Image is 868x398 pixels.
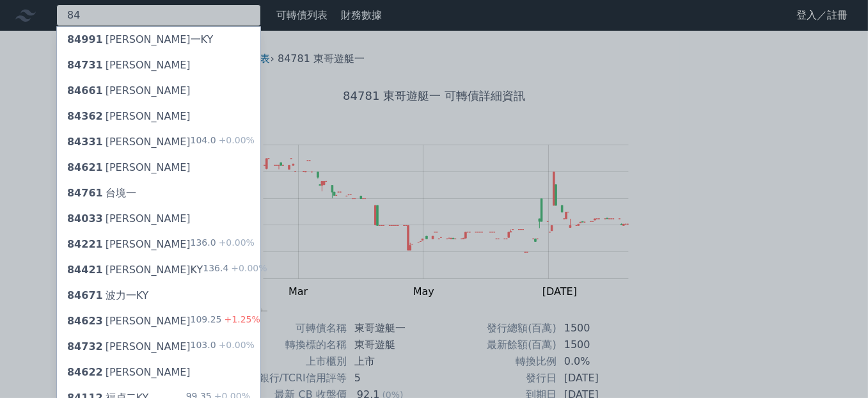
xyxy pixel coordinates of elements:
div: [PERSON_NAME] [67,339,191,354]
span: +0.00% [216,340,255,350]
div: [PERSON_NAME] [67,211,191,227]
a: 84732[PERSON_NAME] 103.0+0.00% [57,334,260,360]
a: 84731[PERSON_NAME] [57,52,260,78]
span: 84033 [67,212,103,225]
span: +0.00% [216,135,255,145]
span: 84623 [67,315,103,327]
span: 84621 [67,161,103,173]
div: [PERSON_NAME]KY [67,262,203,278]
a: 84331[PERSON_NAME] 104.0+0.00% [57,129,260,155]
div: 109.25 [191,314,260,329]
div: 136.4 [203,262,267,278]
span: 84761 [67,187,103,199]
span: 84671 [67,289,103,301]
a: 84761台境一 [57,180,260,206]
span: +0.00% [216,237,255,248]
span: 84331 [67,136,103,148]
div: [PERSON_NAME] [67,314,191,329]
a: 84622[PERSON_NAME] [57,360,260,385]
a: 84623[PERSON_NAME] 109.25+1.25% [57,308,260,334]
span: +1.25% [222,314,260,324]
a: 84671波力一KY [57,283,260,308]
a: 84221[PERSON_NAME] 136.0+0.00% [57,232,260,257]
span: 84732 [67,340,103,353]
div: [PERSON_NAME] [67,134,191,150]
span: 84362 [67,110,103,122]
div: 聊天小工具 [804,337,868,398]
div: [PERSON_NAME] [67,58,191,73]
span: 84622 [67,366,103,378]
div: 136.0 [191,237,255,252]
span: 84221 [67,238,103,250]
a: 84661[PERSON_NAME] [57,78,260,104]
span: 84661 [67,84,103,97]
a: 84421[PERSON_NAME]KY 136.4+0.00% [57,257,260,283]
div: [PERSON_NAME] [67,109,191,124]
span: 84421 [67,264,103,276]
iframe: Chat Widget [804,337,868,398]
a: 84991[PERSON_NAME]一KY [57,27,260,52]
div: [PERSON_NAME] [67,237,191,252]
a: 84621[PERSON_NAME] [57,155,260,180]
div: [PERSON_NAME] [67,365,191,380]
div: [PERSON_NAME] [67,83,191,99]
a: 84033[PERSON_NAME] [57,206,260,232]
span: 84991 [67,33,103,45]
div: 波力一KY [67,288,148,303]
div: [PERSON_NAME]一KY [67,32,213,47]
div: 台境一 [67,186,136,201]
span: +0.00% [228,263,267,273]
div: [PERSON_NAME] [67,160,191,175]
div: 104.0 [191,134,255,150]
div: 103.0 [191,339,255,354]
span: 84731 [67,59,103,71]
a: 84362[PERSON_NAME] [57,104,260,129]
